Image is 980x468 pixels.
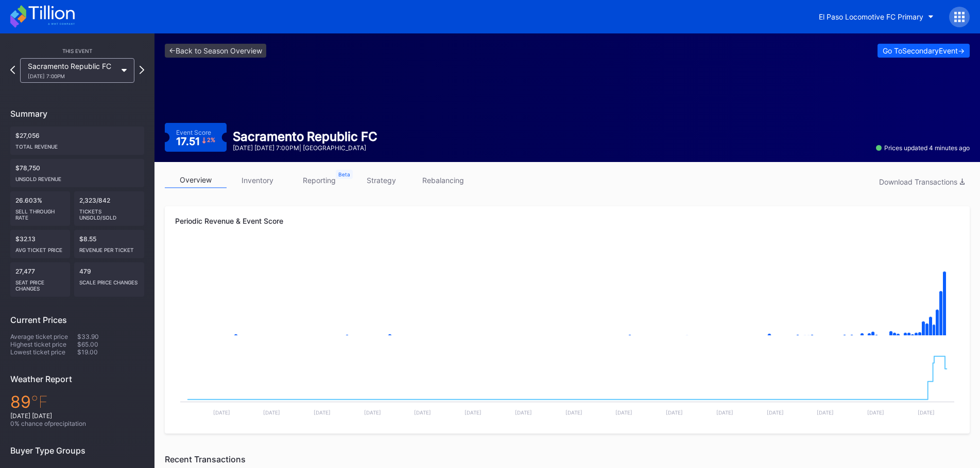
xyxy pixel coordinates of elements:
[10,412,144,420] div: [DATE] [DATE]
[10,340,77,348] div: Highest ticket price
[10,191,70,226] div: 26.603%
[28,73,116,79] div: [DATE] 7:00PM
[10,48,144,54] div: This Event
[811,7,941,26] button: El Paso Locomotive FC Primary
[213,409,230,416] text: [DATE]
[207,137,215,143] div: 2 %
[10,262,70,297] div: 27,477
[77,333,144,340] div: $33.90
[314,409,331,416] text: [DATE]
[364,409,381,416] text: [DATE]
[79,243,139,253] div: Revenue per ticket
[817,409,834,416] text: [DATE]
[10,348,77,356] div: Lowest ticket price
[883,46,965,55] div: Go To Secondary Event ->
[565,409,582,416] text: [DATE]
[666,409,683,416] text: [DATE]
[10,445,144,456] div: Buyer Type Groups
[74,262,144,297] div: 479
[227,172,288,188] a: inventory
[77,340,144,348] div: $65.00
[350,172,412,188] a: strategy
[263,409,280,416] text: [DATE]
[288,172,350,188] a: reporting
[176,129,211,136] div: Event Score
[10,127,144,155] div: $27,056
[165,454,970,464] div: Recent Transactions
[233,144,377,152] div: [DATE] [DATE] 7:00PM | [GEOGRAPHIC_DATA]
[10,109,144,119] div: Summary
[74,191,144,226] div: 2,323/842
[175,217,959,225] div: Periodic Revenue & Event Score
[878,44,970,58] button: Go ToSecondaryEvent->
[15,204,65,221] div: Sell Through Rate
[10,230,70,258] div: $32.13
[176,136,215,147] div: 17.51
[10,392,144,412] div: 89
[15,172,139,182] div: Unsold Revenue
[165,44,266,58] a: <-Back to Season Overview
[15,243,65,253] div: Avg ticket price
[15,139,139,150] div: Total Revenue
[77,348,144,356] div: $19.00
[31,392,48,412] span: ℉
[867,409,884,416] text: [DATE]
[79,275,139,285] div: scale price changes
[74,230,144,258] div: $8.55
[10,315,144,325] div: Current Prices
[465,409,482,416] text: [DATE]
[15,275,65,292] div: seat price changes
[716,409,733,416] text: [DATE]
[412,172,474,188] a: rebalancing
[10,374,144,384] div: Weather Report
[876,144,970,152] div: Prices updated 4 minutes ago
[918,409,935,416] text: [DATE]
[819,12,923,21] div: El Paso Locomotive FC Primary
[79,204,139,221] div: Tickets Unsold/Sold
[615,409,632,416] text: [DATE]
[10,420,144,427] div: 0 % chance of precipitation
[874,175,970,189] button: Download Transactions
[414,409,431,416] text: [DATE]
[879,177,965,186] div: Download Transactions
[10,333,77,340] div: Average ticket price
[515,409,532,416] text: [DATE]
[175,346,959,423] svg: Chart title
[10,159,144,187] div: $78,750
[165,172,227,188] a: overview
[767,409,784,416] text: [DATE]
[175,243,959,346] svg: Chart title
[233,129,377,144] div: Sacramento Republic FC
[28,62,116,79] div: Sacramento Republic FC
